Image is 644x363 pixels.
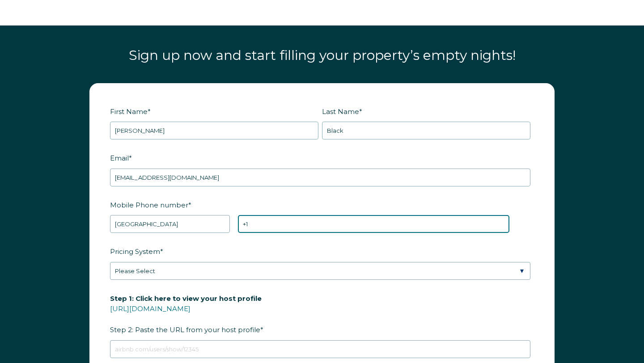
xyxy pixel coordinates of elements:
span: Last Name [322,105,359,118]
span: Step 2: Paste the URL from your host profile [110,291,262,337]
a: [URL][DOMAIN_NAME] [110,304,191,313]
span: First Name [110,105,148,118]
span: Sign up now and start filling your property’s empty nights! [129,47,516,63]
span: Email [110,151,129,165]
span: Step 1: Click here to view your host profile [110,291,262,305]
input: airbnb.com/users/show/12345 [110,340,530,358]
span: Mobile Phone number [110,198,188,212]
span: Pricing System [110,245,160,258]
